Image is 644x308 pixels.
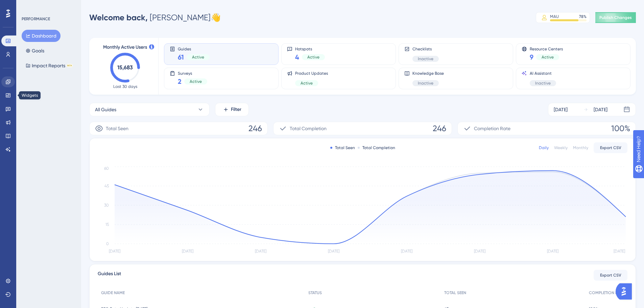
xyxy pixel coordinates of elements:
[103,43,147,51] span: Monthly Active Users
[594,142,627,153] button: Export CSV
[530,71,556,76] span: AI Assistant
[190,79,202,84] span: Active
[412,46,439,52] span: Checklists
[530,52,533,62] span: 9
[178,46,210,51] span: Guides
[104,166,109,171] tspan: 60
[594,105,607,114] div: [DATE]
[95,105,116,114] span: All Guides
[433,123,446,134] span: 246
[307,54,319,60] span: Active
[358,145,395,150] div: Total Completion
[104,184,109,188] tspan: 45
[101,290,125,295] span: GUIDE NAME
[418,56,433,62] span: Inactive
[16,2,42,10] span: Need Help?
[22,16,50,22] div: PERFORMANCE
[98,270,121,281] span: Guides List
[418,80,433,86] span: Inactive
[106,241,109,246] tspan: 0
[178,77,182,86] span: 2
[401,249,412,254] tspan: [DATE]
[182,249,193,254] tspan: [DATE]
[106,124,128,133] span: Total Seen
[22,45,48,57] button: Goals
[474,249,485,254] tspan: [DATE]
[215,103,249,116] button: Filter
[295,46,325,51] span: Hotspots
[444,290,466,295] span: TOTAL SEEN
[600,273,621,278] span: Export CSV
[573,145,588,150] div: Monthly
[539,145,549,150] div: Daily
[595,12,636,23] button: Publish Changes
[474,124,510,133] span: Completion Rate
[248,123,262,134] span: 246
[113,84,137,89] span: Last 30 days
[295,71,328,76] span: Product Updates
[67,64,73,67] div: BETA
[535,80,551,86] span: Inactive
[105,222,109,227] tspan: 15
[22,60,77,72] button: Impact ReportsBETA
[616,281,636,302] iframe: UserGuiding AI Assistant Launcher
[301,80,313,86] span: Active
[89,12,221,23] div: [PERSON_NAME] 👋
[22,30,61,42] button: Dashboard
[599,15,632,20] span: Publish Changes
[614,249,625,254] tspan: [DATE]
[611,123,630,134] span: 100%
[308,290,322,295] span: STATUS
[231,105,241,114] span: Filter
[550,14,559,19] div: MAU
[547,249,558,254] tspan: [DATE]
[554,105,568,114] div: [DATE]
[295,52,299,62] span: 4
[328,249,339,254] tspan: [DATE]
[178,71,207,75] span: Surveys
[554,145,568,150] div: Weekly
[290,124,327,133] span: Total Completion
[579,14,587,19] div: 78 %
[412,71,444,76] span: Knowledge Base
[530,46,563,51] span: Resource Centers
[192,54,204,60] span: Active
[109,249,120,254] tspan: [DATE]
[542,54,554,60] span: Active
[104,203,109,208] tspan: 30
[178,52,184,62] span: 61
[594,270,627,281] button: Export CSV
[589,290,624,295] span: COMPLETION RATE
[600,145,621,150] span: Export CSV
[117,64,133,71] text: 15,683
[89,103,210,116] button: All Guides
[255,249,266,254] tspan: [DATE]
[89,13,148,22] span: Welcome back,
[330,145,355,150] div: Total Seen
